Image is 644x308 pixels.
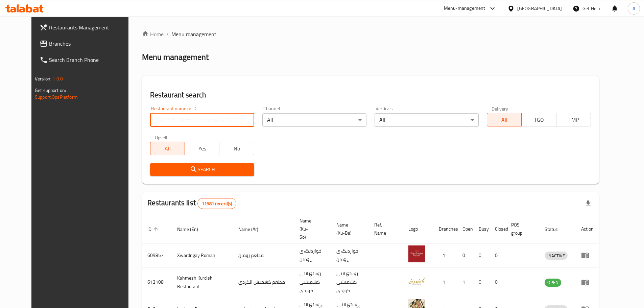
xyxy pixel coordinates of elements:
[197,198,236,209] div: Total records count
[294,267,331,297] td: رێستۆرانتی کشمیشى كوردى
[524,115,553,125] span: TGO
[142,52,209,63] h2: Menu management
[294,243,331,267] td: خواردنگەی ڕۆمان
[457,215,473,243] th: Open
[331,267,369,297] td: رێستۆرانتی کشمیشى كوردى
[34,35,139,52] a: Branches
[473,267,490,297] td: 0
[408,273,425,289] img: Kshmesh Kurdish Restaurant
[177,225,207,233] span: Name (En)
[490,267,506,297] td: 0
[219,142,254,155] button: No
[581,251,594,259] div: Menu
[581,278,594,286] div: Menu
[172,267,233,297] td: Kshmesh Kurdish Restaurant
[511,221,531,237] span: POS group
[336,221,361,237] span: Name (Ku-Ba)
[545,252,568,260] div: INACTIVE
[147,198,237,209] h2: Restaurants list
[517,5,562,12] div: [GEOGRAPHIC_DATA]
[34,52,139,68] a: Search Branch Phone
[559,115,588,125] span: TMP
[457,243,473,267] td: 0
[155,135,167,140] label: Upsell
[49,23,134,31] span: Restaurants Management
[156,165,249,174] span: Search
[52,74,63,83] span: 1.0.0
[150,163,254,176] button: Search
[487,113,522,126] button: All
[545,252,568,260] span: INACTIVE
[545,225,567,233] span: Status
[556,113,591,126] button: TMP
[433,267,457,297] td: 1
[457,267,473,297] td: 1
[473,215,490,243] th: Busy
[142,30,599,38] nav: breadcrumb
[171,30,216,38] span: Menu management
[375,113,479,127] div: All
[198,200,236,207] span: 11581 record(s)
[490,243,506,267] td: 0
[408,245,425,262] img: Xwardngay Roman
[374,221,395,237] span: Ref. Name
[150,113,254,127] input: Search for restaurant name or ID..
[403,215,433,243] th: Logo
[444,4,485,13] div: Menu-management
[35,86,66,95] span: Get support on:
[490,215,506,243] th: Closed
[35,74,51,83] span: Version:
[166,30,169,38] li: /
[521,113,556,126] button: TGO
[185,142,219,155] button: Yes
[172,243,233,267] td: Xwardngay Roman
[49,56,134,64] span: Search Branch Phone
[580,195,596,212] div: Export file
[576,215,599,243] th: Action
[473,243,490,267] td: 0
[433,215,457,243] th: Branches
[142,243,172,267] td: 609857
[262,113,366,127] div: All
[233,267,294,297] td: مطعم كشميش الكردي
[49,40,134,48] span: Branches
[153,144,182,153] span: All
[142,267,172,297] td: 613108
[147,225,160,233] span: ID
[492,106,508,111] label: Delivery
[222,144,251,153] span: No
[331,243,369,267] td: خواردنگەی ڕۆمان
[633,5,635,12] span: A
[300,217,323,241] span: Name (Ku-So)
[34,19,139,35] a: Restaurants Management
[545,279,561,286] span: OPEN
[35,93,78,101] a: Support.OpsPlatform
[150,90,591,100] h2: Restaurant search
[233,243,294,267] td: مطعم رومان
[150,142,185,155] button: All
[433,243,457,267] td: 1
[142,30,164,38] a: Home
[238,225,267,233] span: Name (Ar)
[490,115,519,125] span: All
[188,144,217,153] span: Yes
